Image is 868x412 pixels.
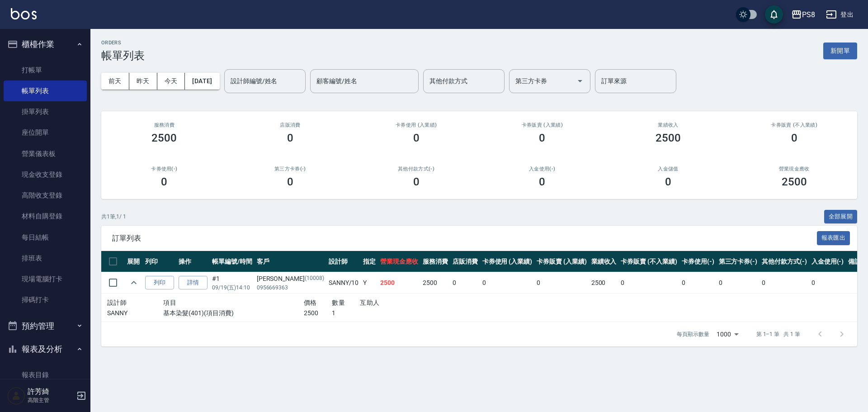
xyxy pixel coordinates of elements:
td: 0 [717,272,760,294]
h2: 卡券販賣 (入業績) [490,122,594,128]
h3: 帳單列表 [101,49,145,62]
h3: 0 [287,132,293,144]
button: [DATE] [185,73,219,90]
td: 0 [480,272,535,294]
p: 基本染髮(401)(項目消費) [163,308,304,318]
span: 項目 [163,299,176,306]
button: 全部展開 [824,210,858,224]
th: 操作 [176,251,210,272]
a: 座位開單 [4,122,87,143]
h2: 卡券使用 (入業績) [364,122,468,128]
button: 預約管理 [4,314,87,338]
td: 0 [759,272,809,294]
th: 卡券販賣 (入業績) [534,251,589,272]
button: Open [573,74,587,88]
td: #1 [210,272,255,294]
th: 服務消費 [420,251,450,272]
h3: 0 [539,132,545,144]
h3: 0 [161,175,167,188]
h2: 入金使用(-) [490,166,594,172]
td: 2500 [378,272,420,294]
span: 互助人 [360,299,379,306]
p: 2500 [304,308,332,318]
button: PS8 [788,5,819,24]
td: 2500 [420,272,450,294]
th: 其他付款方式(-) [759,251,809,272]
p: 高階主管 [28,396,74,404]
a: 現場電腦打卡 [4,269,87,289]
p: SANNY [107,308,163,318]
button: 今天 [157,73,185,90]
th: 備註 [846,251,863,272]
th: 第三方卡券(-) [717,251,760,272]
button: 報表及分析 [4,337,87,361]
h3: 2500 [656,132,681,144]
div: PS8 [802,9,815,20]
th: 卡券使用 (入業績) [480,251,535,272]
h3: 2500 [782,175,807,188]
img: Person [7,387,25,405]
h3: 0 [665,175,671,188]
h2: 第三方卡券(-) [238,166,343,172]
a: 新開單 [823,46,857,55]
h2: 業績收入 [616,122,721,128]
th: 帳單編號/時間 [210,251,255,272]
button: 新開單 [823,43,857,59]
th: 客戶 [255,251,326,272]
h3: 0 [413,175,420,188]
p: 每頁顯示數量 [677,330,709,338]
td: 0 [450,272,480,294]
td: 0 [809,272,846,294]
button: 登出 [822,6,857,23]
button: expand row [127,276,141,289]
th: 列印 [143,251,176,272]
th: 設計師 [326,251,361,272]
span: 設計師 [107,299,127,306]
a: 營業儀表板 [4,143,87,164]
h3: 0 [791,132,797,144]
h2: ORDERS [101,40,145,46]
td: 0 [679,272,717,294]
th: 營業現金應收 [378,251,420,272]
h2: 入金儲值 [616,166,721,172]
p: 09/19 (五) 14:10 [212,284,252,292]
div: 1000 [713,322,742,346]
img: Logo [11,8,37,19]
button: save [765,5,783,24]
th: 入金使用(-) [809,251,846,272]
div: [PERSON_NAME] [257,274,324,284]
h2: 其他付款方式(-) [364,166,468,172]
h5: 許芳綺 [28,387,74,396]
a: 詳情 [179,276,208,290]
td: 0 [618,272,679,294]
th: 店販消費 [450,251,480,272]
a: 現金收支登錄 [4,164,87,185]
h2: 店販消費 [238,122,343,128]
a: 報表匯出 [817,233,850,242]
a: 帳單列表 [4,81,87,101]
a: 報表目錄 [4,365,87,385]
span: 數量 [332,299,345,306]
button: 前天 [101,73,129,90]
a: 打帳單 [4,60,87,81]
a: 材料自購登錄 [4,206,87,227]
a: 掃碼打卡 [4,289,87,310]
h3: 服務消費 [112,122,217,128]
h3: 0 [287,175,293,188]
a: 掛單列表 [4,101,87,122]
span: 價格 [304,299,317,306]
td: 0 [534,272,589,294]
th: 展開 [125,251,143,272]
h3: 2500 [151,132,177,144]
th: 卡券使用(-) [679,251,717,272]
h3: 0 [413,132,420,144]
th: 指定 [361,251,378,272]
p: 1 [332,308,360,318]
button: 列印 [145,276,174,290]
span: 訂單列表 [112,234,817,243]
p: 0956669363 [257,284,324,292]
a: 每日結帳 [4,227,87,248]
p: 共 1 筆, 1 / 1 [101,213,126,221]
h2: 營業現金應收 [742,166,846,172]
td: SANNY /10 [326,272,361,294]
